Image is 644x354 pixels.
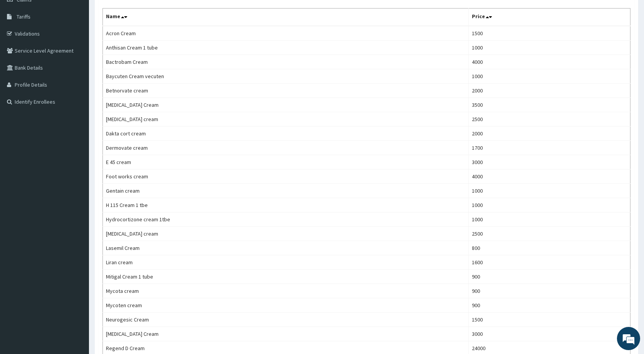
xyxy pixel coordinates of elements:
td: 2500 [468,227,630,241]
td: 3500 [468,98,630,112]
th: Name [103,9,469,26]
td: Mycoten cream [103,298,469,313]
span: Tariffs [17,13,31,20]
span: We're online! [45,97,107,176]
td: Baycuten Cream vecuten [103,69,469,84]
td: 1000 [468,69,630,84]
td: 900 [468,298,630,313]
td: 900 [468,284,630,298]
td: Anthisan Cream 1 tube [103,41,469,55]
td: [MEDICAL_DATA] cream [103,227,469,241]
td: 3000 [468,327,630,341]
td: 1500 [468,313,630,327]
td: Mitigal Cream 1 tube [103,270,469,284]
div: Minimize live chat window [127,4,145,22]
td: [MEDICAL_DATA] Cream [103,98,469,112]
td: Lasemil Cream [103,241,469,255]
td: 1000 [468,41,630,55]
td: 4000 [468,169,630,184]
td: 1600 [468,255,630,270]
img: d_794563401_company_1708531726252_794563401 [14,39,31,58]
td: Acron Cream [103,26,469,41]
td: Dermovate cream [103,141,469,155]
td: 2500 [468,112,630,127]
td: 1700 [468,141,630,155]
td: 1500 [468,26,630,41]
td: 4000 [468,55,630,69]
td: E 45 cream [103,155,469,169]
td: 800 [468,241,630,255]
div: Chat with us now [40,43,130,53]
td: Foot works cream [103,169,469,184]
td: Neurogesic Cream [103,313,469,327]
td: [MEDICAL_DATA] cream [103,112,469,127]
td: Gentain cream [103,184,469,198]
td: Hydrocortizone cream 1tbe [103,212,469,227]
td: 1000 [468,184,630,198]
td: Betnorvate cream [103,84,469,98]
td: 900 [468,270,630,284]
td: Dakta cort cream [103,127,469,141]
td: Bactrobam Cream [103,55,469,69]
td: 3000 [468,155,630,169]
td: 2000 [468,84,630,98]
td: 1000 [468,212,630,227]
td: Mycota cream [103,284,469,298]
td: Liran cream [103,255,469,270]
td: 2000 [468,127,630,141]
th: Price [468,9,630,26]
td: 1000 [468,198,630,212]
td: [MEDICAL_DATA] Cream [103,327,469,341]
textarea: Type your message and hit 'Enter' [4,211,147,238]
td: H 115 Cream 1 tbe [103,198,469,212]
